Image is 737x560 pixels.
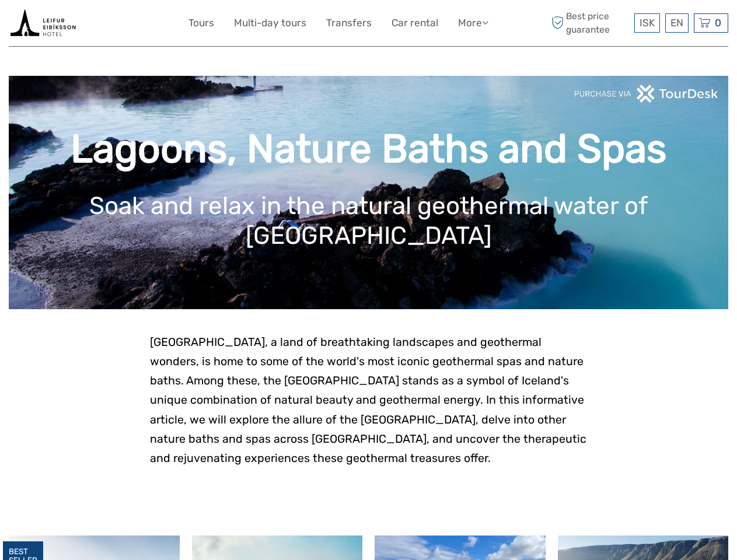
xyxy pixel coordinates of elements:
[26,191,711,250] h1: Soak and relax in the natural geothermal water of [GEOGRAPHIC_DATA]
[574,85,719,103] img: PurchaseViaTourDeskwhite.png
[458,15,488,32] a: More
[9,9,77,37] img: Book tours and activities with live availability from the tour operators in Iceland that we have ...
[188,15,214,32] a: Tours
[234,15,306,32] a: Multi-day tours
[150,335,586,465] span: [GEOGRAPHIC_DATA], a land of breathtaking landscapes and geothermal wonders, is home to some of t...
[26,125,711,173] h1: Lagoons, Nature Baths and Spas
[713,17,723,29] span: 0
[640,17,655,29] span: ISK
[665,13,689,33] div: EN
[326,15,372,32] a: Transfers
[392,15,438,32] a: Car rental
[549,10,631,36] span: Best price guarantee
